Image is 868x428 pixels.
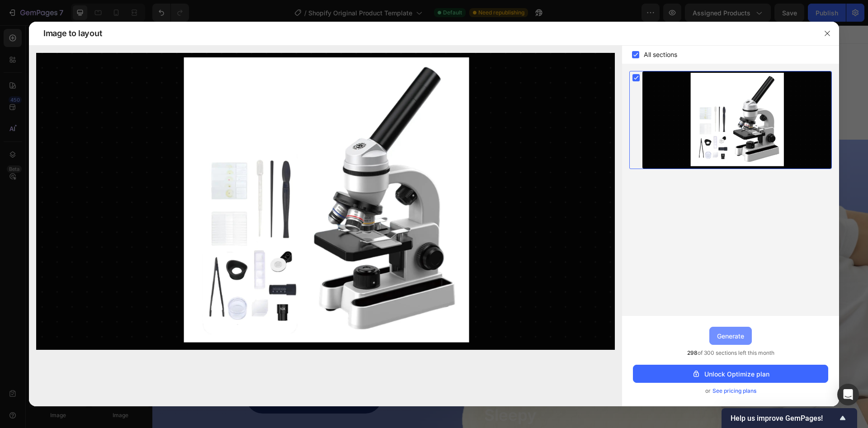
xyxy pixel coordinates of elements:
[94,226,377,309] h1: Discover Comfort & Support with Our Orthopedic Pillows
[94,355,230,388] a: GET YOURS NOW
[633,365,828,383] button: Unlock Optimize plan
[310,37,420,48] span: Shopify section: product-information
[712,386,756,395] span: See pricing plans
[692,369,769,379] div: Unlock Optimize plan
[731,413,848,423] button: Show survey - Help us improve GemPages!
[535,133,623,161] a: Shop Now
[644,49,677,60] span: All sections
[94,380,622,400] p: Sleepy
[687,348,774,357] span: of 300 sections left this month
[119,365,204,378] p: GET YOURS NOW
[300,85,430,96] span: Shopify section: product-recommendations
[186,204,293,215] p: 1500+ Happy Customers
[837,384,859,405] div: Open Intercom Messenger
[731,414,837,423] span: Help us improve GemPages!
[43,28,102,39] span: Image to layout
[633,386,828,395] div: or
[709,327,752,345] button: Generate
[687,349,698,356] span: 298
[557,141,601,153] p: Shop Now
[94,320,622,332] p: Say goodbye to [MEDICAL_DATA] and restless nights
[717,331,744,341] div: Generate
[94,134,198,161] img: gempages_432750572815254551-3c15e8fe-bd4e-4f9a-bb58-86899b20bf4e.svg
